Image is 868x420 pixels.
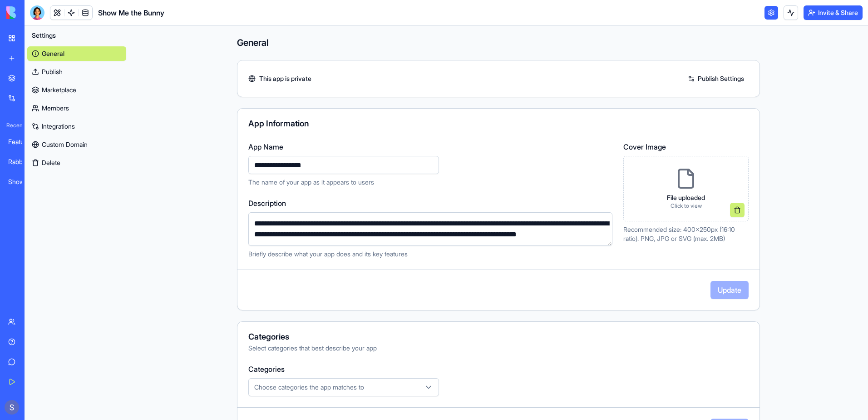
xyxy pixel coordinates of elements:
[259,74,311,83] span: This app is private
[8,157,34,166] div: Rabbit Friends
[3,133,39,151] a: Feature Portal
[237,36,760,49] h4: General
[5,400,19,415] img: ACg8ocJg4p_dPqjhSL03u1SIVTGQdpy5AIiJU7nt3TQW-L-gyDNKzg=s96-c
[27,46,126,61] a: General
[248,250,612,259] p: Briefly describe what your app does and its key features
[248,344,749,353] div: Select categories that best describe your app
[27,65,126,79] a: Publish
[248,198,612,209] label: Description
[667,202,705,210] p: Click to view
[27,28,126,43] button: Settings
[248,333,749,341] div: Categories
[8,177,34,186] div: Show Me the Bunny
[667,193,705,202] p: File uploaded
[3,153,39,171] a: Rabbit Friends
[248,364,749,375] label: Categories
[623,141,749,152] label: Cover Image
[8,137,34,146] div: Feature Portal
[804,5,863,20] button: Invite & Share
[32,31,56,40] span: Settings
[3,122,22,129] span: Recent
[27,101,126,115] a: Members
[27,137,126,152] a: Custom Domain
[623,225,749,243] p: Recommended size: 400x250px (16:10 ratio). PNG, JPG or SVG (max. 2MB)
[6,6,63,19] img: logo
[248,178,612,187] p: The name of your app as it appears to users
[248,378,439,396] button: Choose categories the app matches to
[683,71,749,86] a: Publish Settings
[27,155,126,170] button: Delete
[27,119,126,134] a: Integrations
[248,120,749,128] div: App Information
[27,83,126,97] a: Marketplace
[98,7,164,18] span: Show Me the Bunny
[248,141,612,152] label: App Name
[254,383,364,392] span: Choose categories the app matches to
[3,173,39,191] a: Show Me the Bunny
[623,156,749,221] div: File uploadedClick to view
